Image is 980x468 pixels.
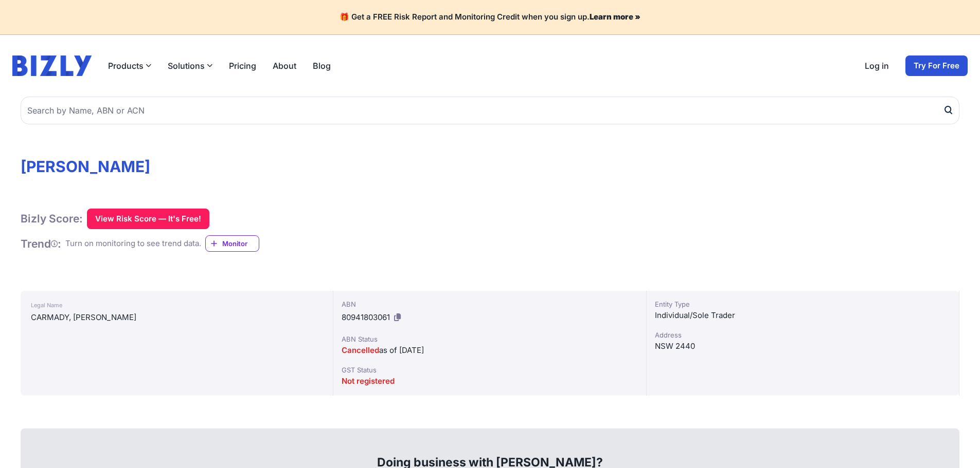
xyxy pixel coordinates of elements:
[590,12,640,22] a: Learn more »
[168,60,212,72] button: Solutions
[342,376,395,386] span: Not registered
[342,312,390,322] span: 80941803061
[21,212,83,226] h1: Bizly Score:
[273,60,296,72] a: About
[205,235,259,252] a: Monitor
[21,97,959,124] input: Search by Name, ABN or ACN
[21,157,959,176] h1: [PERSON_NAME]
[313,60,331,72] a: Blog
[31,299,323,311] div: Legal Name
[12,12,968,22] h4: 🎁 Get a FREE Risk Report and Monitoring Credit when you sign up.
[222,238,259,249] span: Monitor
[342,345,379,355] span: Cancelled
[342,344,637,357] div: as of [DATE]
[65,238,201,250] div: Turn on monitoring to see trend data.
[655,309,951,322] div: Individual/Sole Trader
[655,299,951,309] div: Entity Type
[655,340,951,352] div: NSW 2440
[21,237,61,251] h1: Trend :
[655,330,951,340] div: Address
[87,209,209,229] button: View Risk Score — It's Free!
[865,60,889,72] a: Log in
[905,55,968,76] a: Try For Free
[342,299,637,309] div: ABN
[342,365,637,375] div: GST Status
[229,60,256,72] a: Pricing
[108,60,151,72] button: Products
[342,334,637,344] div: ABN Status
[31,311,323,324] div: CARMADY, [PERSON_NAME]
